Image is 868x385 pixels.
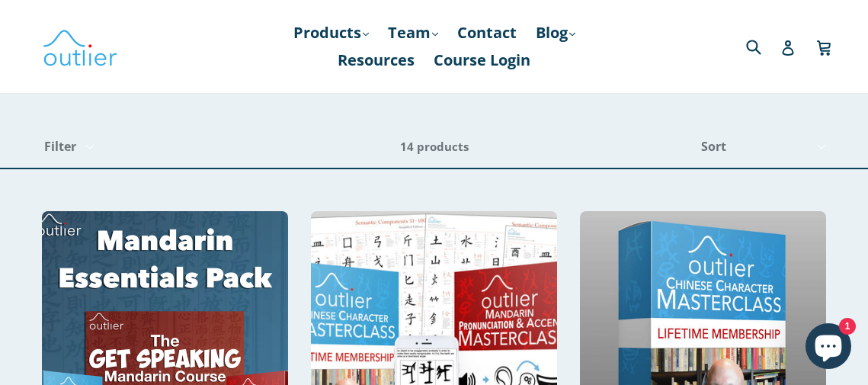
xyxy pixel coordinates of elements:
a: Contact [450,19,524,47]
a: Resources [330,47,422,74]
inbox-online-store-chat: Shopify online store chat [801,323,856,373]
a: Blog [528,19,583,47]
a: Team [380,19,446,47]
a: Course Login [426,47,538,74]
a: Products [286,19,376,47]
span: 14 products [400,139,469,154]
img: Outlier Linguistics [42,24,118,69]
input: Search [742,30,784,62]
